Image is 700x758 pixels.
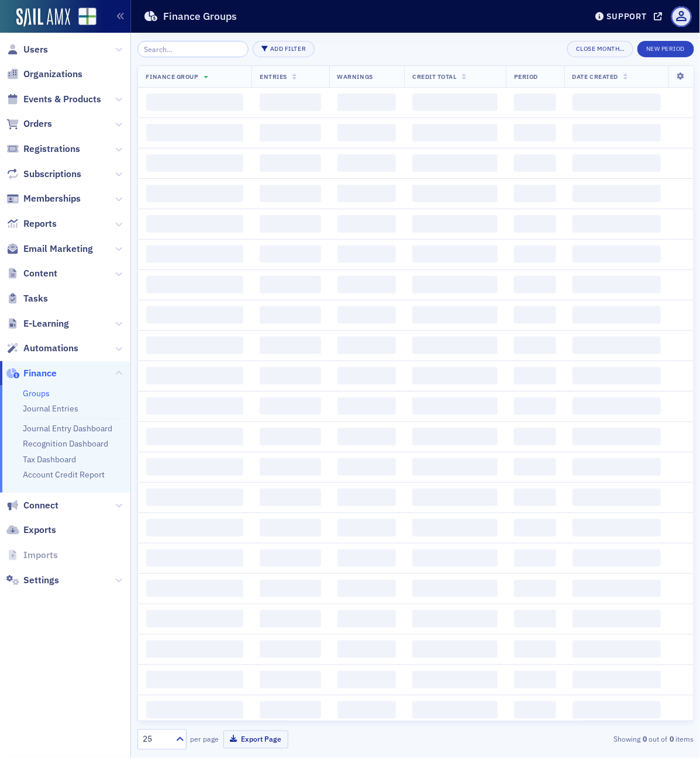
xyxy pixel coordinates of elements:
span: Connect [23,499,58,512]
a: Content [6,267,57,280]
span: ‌ [412,549,498,567]
span: ‌ [260,276,320,293]
span: ‌ [573,671,661,688]
span: ‌ [260,215,320,233]
button: New Period [637,41,694,57]
span: ‌ [337,458,396,476]
img: SailAMX [78,8,96,26]
span: ‌ [146,701,244,719]
span: ‌ [337,245,396,263]
span: ‌ [146,641,244,658]
span: ‌ [514,245,556,263]
span: Email Marketing [23,243,93,255]
a: Users [6,43,48,56]
strong: 0 [641,734,649,745]
a: Registrations [6,143,80,155]
span: ‌ [260,641,320,658]
a: Tasks [6,292,48,305]
span: ‌ [514,154,556,172]
span: E-Learning [23,317,69,330]
a: E-Learning [6,317,69,330]
span: ‌ [412,245,498,263]
span: ‌ [412,397,498,415]
span: Entries [260,72,287,81]
span: ‌ [337,428,396,445]
span: ‌ [514,124,556,141]
span: ‌ [573,458,661,476]
a: Connect [6,499,58,512]
span: ‌ [260,610,320,628]
span: Exports [23,524,56,537]
a: Orders [6,117,52,130]
span: ‌ [514,397,556,415]
span: ‌ [260,428,320,445]
span: ‌ [573,94,661,111]
span: ‌ [412,641,498,658]
span: ‌ [573,549,661,567]
span: Organizations [23,68,82,81]
a: Account Credit Report [23,469,105,480]
h1: Finance Groups [163,9,237,23]
span: ‌ [573,519,661,537]
span: ‌ [514,519,556,537]
span: ‌ [412,671,498,688]
span: ‌ [337,215,396,233]
span: ‌ [573,306,661,324]
span: ‌ [412,154,498,172]
span: ‌ [146,276,244,293]
strong: 0 [668,734,676,745]
span: ‌ [146,549,244,567]
span: ‌ [146,154,244,172]
input: Search… [137,41,249,57]
span: ‌ [573,428,661,445]
span: ‌ [573,397,661,415]
button: Close Month… [567,41,633,57]
span: ‌ [260,185,320,202]
span: ‌ [337,276,396,293]
span: ‌ [412,94,498,111]
div: 25 [143,733,169,746]
span: ‌ [412,124,498,141]
span: ‌ [514,671,556,688]
span: ‌ [146,337,244,354]
span: ‌ [412,337,498,354]
span: ‌ [146,185,244,202]
a: Reports [6,217,57,230]
span: ‌ [260,94,320,111]
span: ‌ [573,610,661,628]
span: ‌ [412,580,498,597]
a: Automations [6,342,78,355]
span: Warnings [337,72,373,81]
span: ‌ [514,610,556,628]
a: Memberships [6,192,81,205]
span: Users [23,43,48,56]
span: ‌ [260,124,320,141]
span: ‌ [573,124,661,141]
span: Subscriptions [23,168,81,181]
span: ‌ [412,519,498,537]
span: ‌ [337,610,396,628]
span: ‌ [412,701,498,719]
span: ‌ [337,124,396,141]
span: ‌ [260,154,320,172]
span: ‌ [260,519,320,537]
span: ‌ [260,306,320,324]
span: ‌ [146,397,244,415]
span: ‌ [514,337,556,354]
a: View Homepage [70,8,96,27]
div: Support [606,11,647,22]
span: ‌ [337,580,396,597]
span: ‌ [573,154,661,172]
span: ‌ [337,397,396,415]
a: Email Marketing [6,243,93,255]
span: ‌ [260,549,320,567]
span: Credit Total [412,72,456,81]
span: ‌ [337,94,396,111]
span: ‌ [260,701,320,719]
span: ‌ [337,549,396,567]
span: ‌ [412,306,498,324]
span: Finance [23,367,57,380]
a: Organizations [6,68,82,81]
span: Imports [23,549,58,562]
span: Finance Group [146,72,199,81]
